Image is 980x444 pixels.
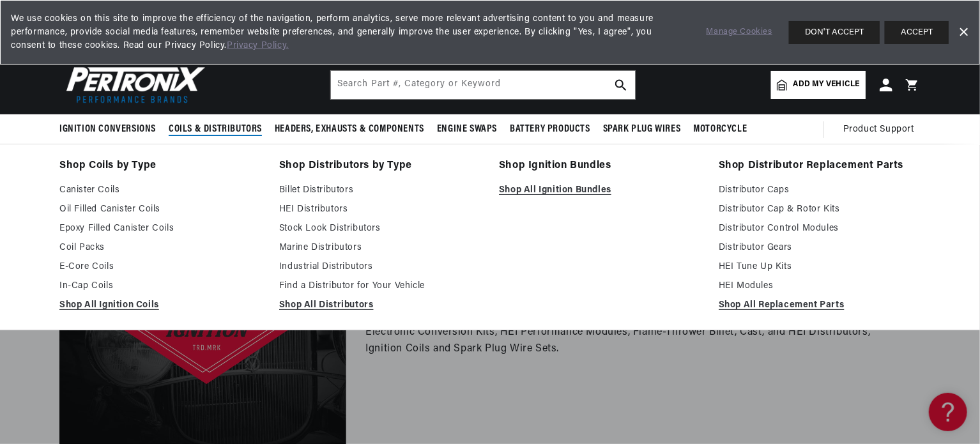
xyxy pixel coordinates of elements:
[719,221,921,236] a: Distributor Control Modules
[227,41,289,50] a: Privacy Policy.
[719,298,921,313] a: Shop All Replacement Parts
[431,114,503,144] summary: Engine Swaps
[719,157,921,175] a: Shop Distributor Replacement Parts
[59,279,261,294] a: In-Cap Coils
[607,71,635,99] button: search button
[603,123,681,136] span: Spark Plug Wires
[59,114,162,144] summary: Ignition Conversions
[162,114,268,144] summary: Coils & Distributors
[279,298,481,313] a: Shop All Distributors
[11,12,689,52] span: We use cookies on this site to improve the efficiency of the navigation, perform analytics, serve...
[499,157,701,175] a: Shop Ignition Bundles
[331,71,635,99] input: Search Part #, Category or Keyword
[707,26,772,39] a: Manage Cookies
[693,123,747,136] span: Motorcycle
[169,123,262,136] span: Coils & Distributors
[793,79,860,91] span: Add my vehicle
[279,221,481,236] a: Stock Look Distributors
[771,71,866,99] a: Add my vehicle
[843,123,914,137] span: Product Support
[279,279,481,294] a: Find a Distributor for Your Vehicle
[279,240,481,256] a: Marine Distributors
[275,123,424,136] span: Headers, Exhausts & Components
[499,183,701,198] a: Shop All Ignition Bundles
[954,23,973,42] a: Dismiss Banner
[279,202,481,217] a: HEI Distributors
[59,202,261,217] a: Oil Filled Canister Coils
[59,63,206,107] img: Pertronix
[719,240,921,256] a: Distributor Gears
[719,183,921,198] a: Distributor Caps
[59,298,261,313] a: Shop All Ignition Coils
[719,202,921,217] a: Distributor Cap & Rotor Kits
[59,259,261,275] a: E-Core Coils
[279,259,481,275] a: Industrial Distributors
[789,21,880,44] button: DON'T ACCEPT
[687,114,753,144] summary: Motorcycle
[719,259,921,275] a: HEI Tune Up Kits
[279,157,481,175] a: Shop Distributors by Type
[843,114,921,145] summary: Product Support
[719,279,921,294] a: HEI Modules
[59,221,261,236] a: Epoxy Filled Canister Coils
[279,183,481,198] a: Billet Distributors
[59,123,156,136] span: Ignition Conversions
[268,114,431,144] summary: Headers, Exhausts & Components
[503,114,597,144] summary: Battery Products
[510,123,590,136] span: Battery Products
[59,240,261,256] a: Coil Packs
[59,183,261,198] a: Canister Coils
[59,157,261,175] a: Shop Coils by Type
[597,114,687,144] summary: Spark Plug Wires
[885,21,949,44] button: ACCEPT
[437,123,497,136] span: Engine Swaps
